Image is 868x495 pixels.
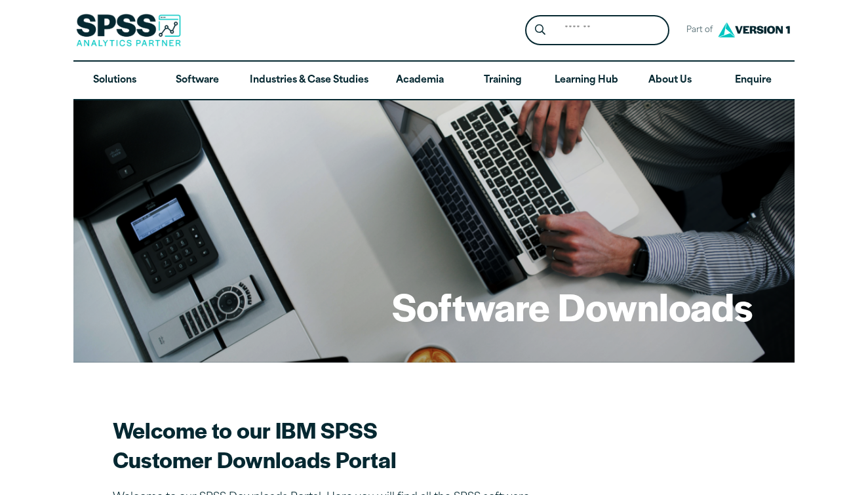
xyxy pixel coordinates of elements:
a: Training [462,62,544,100]
a: Academia [379,62,462,100]
a: Software [156,62,239,100]
svg: Search magnifying glass icon [535,24,545,35]
img: SPSS Analytics Partner [76,14,181,47]
a: Solutions [73,62,156,100]
form: Site Header Search Form [525,15,669,46]
a: Learning Hub [544,62,629,100]
nav: Desktop version of site main menu [73,62,795,100]
h1: Software Downloads [392,281,753,332]
img: Version1 Logo [715,18,793,42]
a: About Us [629,62,711,100]
button: Search magnifying glass icon [528,18,553,43]
a: Enquire [712,62,795,100]
span: Part of [680,21,715,40]
h2: Welcome to our IBM SPSS Customer Downloads Portal [113,415,572,474]
a: Industries & Case Studies [239,62,379,100]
